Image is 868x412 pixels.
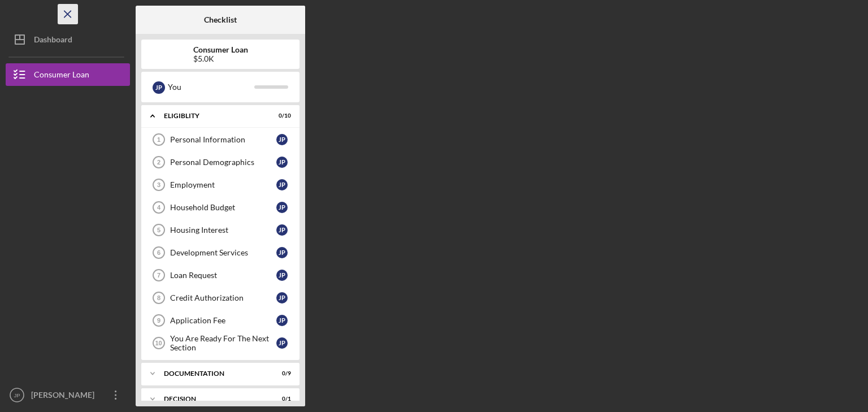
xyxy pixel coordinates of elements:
[170,203,276,212] div: Household Budget
[157,159,160,166] tspan: 2
[170,334,276,352] div: You Are Ready For The Next Section
[170,271,276,280] div: Loan Request
[276,157,288,168] div: J P
[276,202,288,213] div: J P
[157,136,160,143] tspan: 1
[157,249,160,256] tspan: 6
[147,219,294,241] a: 5Housing InterestJP
[170,135,276,144] div: Personal Information
[204,15,237,24] b: Checklist
[157,272,160,279] tspan: 7
[147,241,294,264] a: 6Development ServicesJP
[147,174,294,196] a: 3EmploymentJP
[276,315,288,326] div: J P
[28,384,102,409] div: [PERSON_NAME]
[157,317,160,324] tspan: 9
[271,396,291,402] div: 0 / 1
[164,370,263,377] div: Documentation
[193,45,248,54] b: Consumer Loan
[6,384,130,406] button: JP[PERSON_NAME]
[157,227,160,233] tspan: 5
[276,292,288,303] div: J P
[276,247,288,258] div: J P
[157,204,161,211] tspan: 4
[155,340,162,346] tspan: 10
[276,224,288,236] div: J P
[147,151,294,174] a: 2Personal DemographicsJP
[276,179,288,190] div: J P
[147,128,294,151] a: 1Personal InformationJP
[276,337,288,349] div: J P
[170,158,276,167] div: Personal Demographics
[147,196,294,219] a: 4Household BudgetJP
[168,77,254,97] div: You
[14,392,20,398] text: JP
[157,294,160,301] tspan: 8
[164,112,263,119] div: Eligiblity
[170,248,276,257] div: Development Services
[147,287,294,309] a: 8Credit AuthorizationJP
[157,181,160,188] tspan: 3
[276,134,288,145] div: J P
[6,63,130,86] button: Consumer Loan
[147,309,294,332] a: 9Application FeeJP
[34,63,89,89] div: Consumer Loan
[276,270,288,281] div: J P
[170,180,276,189] div: Employment
[147,264,294,287] a: 7Loan RequestJP
[193,54,248,63] div: $5.0K
[34,28,72,54] div: Dashboard
[153,81,165,94] div: J P
[271,370,291,377] div: 0 / 9
[170,293,276,302] div: Credit Authorization
[271,112,291,119] div: 0 / 10
[170,316,276,325] div: Application Fee
[147,332,294,354] a: 10You Are Ready For The Next SectionJP
[164,396,263,402] div: Decision
[170,225,276,235] div: Housing Interest
[6,28,130,51] button: Dashboard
